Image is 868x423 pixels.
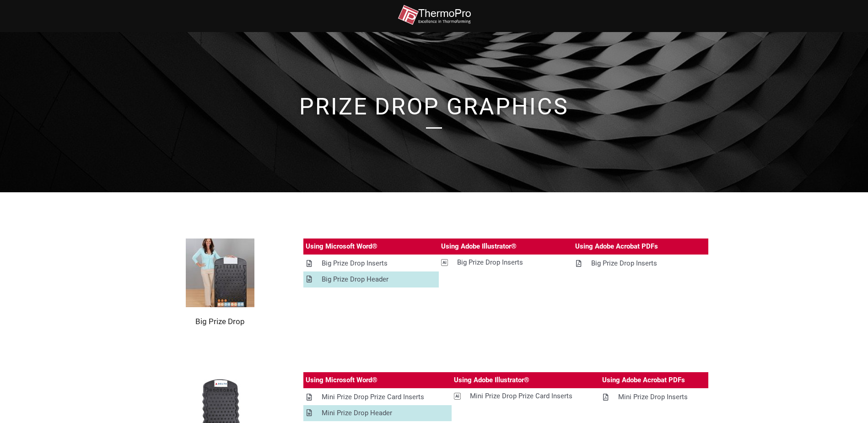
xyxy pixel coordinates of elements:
[441,241,517,252] div: Using Adobe Illustrator®
[575,241,658,252] div: Using Adobe Acrobat PDFs
[322,274,388,285] div: Big Prize Drop Header
[303,271,439,287] a: Big Prize Drop Header
[303,389,452,405] a: Mini Prize Drop Prize Card Inserts
[306,241,377,252] div: Using Microsoft Word®
[452,388,600,404] a: Mini Prize Drop Prize Card Inserts
[573,255,708,271] a: Big Prize Drop Inserts
[303,255,439,271] a: Big Prize Drop Inserts
[454,374,529,386] div: Using Adobe Illustrator®
[591,258,657,269] div: Big Prize Drop Inserts
[306,374,377,386] div: Using Microsoft Word®
[398,5,471,25] img: thermopro-logo-non-iso
[618,391,688,403] div: Mini Prize Drop Inserts
[173,95,695,118] h1: Prize Drop Graphics
[470,390,572,402] div: Mini Prize Drop Prize Card Inserts
[322,258,388,269] div: Big Prize Drop Inserts
[600,389,708,405] a: Mini Prize Drop Inserts
[457,257,523,268] div: Big Prize Drop Inserts
[322,407,392,419] div: Mini Prize Drop Header
[602,374,685,386] div: Using Adobe Acrobat PDFs
[303,405,452,421] a: Mini Prize Drop Header
[439,255,573,271] a: Big Prize Drop Inserts
[322,391,424,403] div: Mini Prize Drop Prize Card Inserts
[160,316,280,326] h2: Big Prize Drop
